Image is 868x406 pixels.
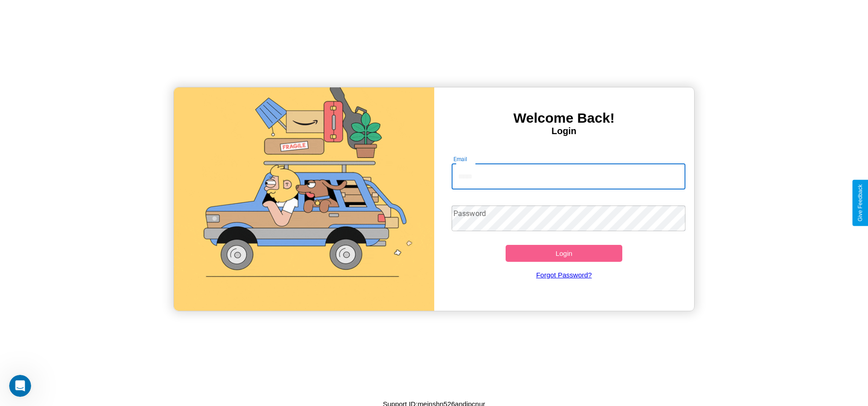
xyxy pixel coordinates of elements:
button: Login [506,245,623,262]
img: gif [174,87,434,311]
h3: Welcome Back! [434,110,694,126]
div: Give Feedback [857,184,863,222]
a: Forgot Password? [447,262,681,288]
iframe: Intercom live chat [9,375,31,397]
label: Email [453,155,468,163]
h4: Login [434,126,694,136]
